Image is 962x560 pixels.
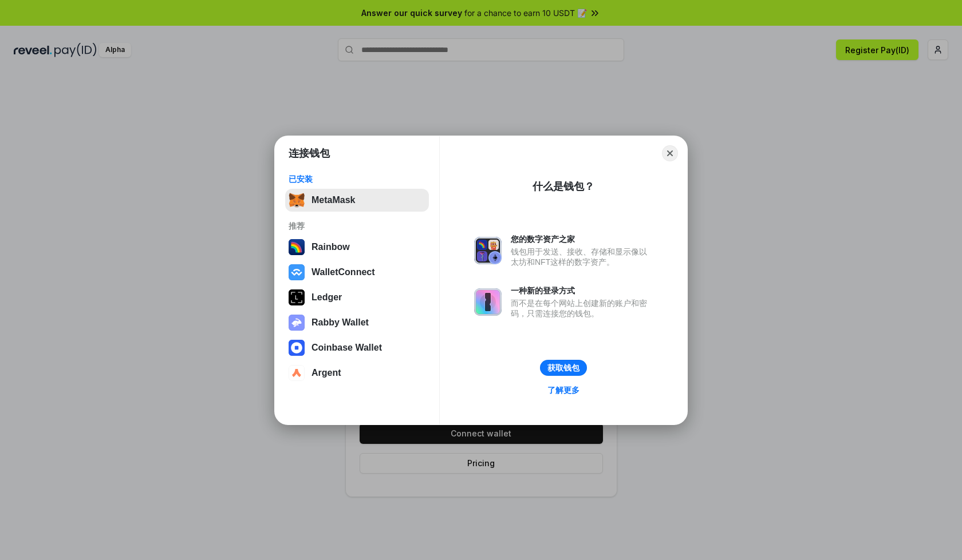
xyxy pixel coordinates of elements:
[541,383,586,398] a: 了解更多
[312,242,350,252] div: Rainbow
[285,236,429,259] button: Rainbow
[289,289,305,305] img: svg+xml,%3Csvg%20xmlns%3D%22http%3A%2F%2Fwww.w3.org%2F2000%2Fsvg%22%20width%3D%2228%22%20height%3...
[285,261,429,284] button: WalletConnect
[312,343,382,353] div: Coinbase Wallet
[533,180,594,193] div: 什么是钱包？
[285,311,429,334] button: Rabby Wallet
[312,368,341,378] div: Argent
[285,336,429,359] button: Coinbase Wallet
[312,317,369,328] div: Rabby Wallet
[312,267,375,277] div: WalletConnect
[547,363,579,373] div: 获取钱包
[289,264,305,280] img: svg+xml,%3Csvg%20width%3D%2228%22%20height%3D%2228%22%20viewBox%3D%220%200%2028%2028%22%20fill%3D...
[289,340,305,356] img: svg+xml,%3Csvg%20width%3D%2228%22%20height%3D%2228%22%20viewBox%3D%220%200%2028%2028%22%20fill%3D...
[289,192,305,208] img: svg+xml,%3Csvg%20fill%3D%22none%22%20height%3D%2233%22%20viewBox%3D%220%200%2035%2033%22%20width%...
[289,239,305,255] img: svg+xml,%3Csvg%20width%3D%22120%22%20height%3D%22120%22%20viewBox%3D%220%200%20120%20120%22%20fil...
[289,221,425,231] div: 推荐
[547,385,579,395] div: 了解更多
[289,315,305,331] img: svg+xml,%3Csvg%20xmlns%3D%22http%3A%2F%2Fwww.w3.org%2F2000%2Fsvg%22%20fill%3D%22none%22%20viewBox...
[474,237,502,264] img: svg+xml,%3Csvg%20xmlns%3D%22http%3A%2F%2Fwww.w3.org%2F2000%2Fsvg%22%20fill%3D%22none%22%20viewBox...
[540,360,587,376] button: 获取钱包
[289,174,425,184] div: 已安装
[662,145,678,161] button: Close
[312,292,342,303] div: Ledger
[511,298,653,319] div: 而不是在每个网站上创建新的账户和密码，只需连接您的钱包。
[289,146,330,160] h1: 连接钱包
[511,247,653,267] div: 钱包用于发送、接收、存储和显示像以太坊和NFT这样的数字资产。
[511,285,653,296] div: 一种新的登录方式
[511,234,653,244] div: 您的数字资产之家
[285,189,429,212] button: MetaMask
[289,365,305,381] img: svg+xml,%3Csvg%20width%3D%2228%22%20height%3D%2228%22%20viewBox%3D%220%200%2028%2028%22%20fill%3D...
[474,288,502,316] img: svg+xml,%3Csvg%20xmlns%3D%22http%3A%2F%2Fwww.w3.org%2F2000%2Fsvg%22%20fill%3D%22none%22%20viewBox...
[285,286,429,309] button: Ledger
[312,195,355,205] div: MetaMask
[285,362,429,384] button: Argent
